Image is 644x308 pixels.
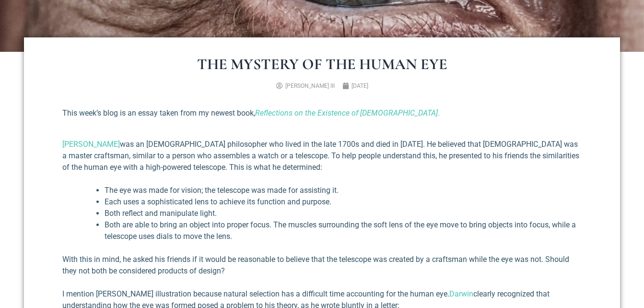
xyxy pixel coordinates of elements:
time: [DATE] [351,83,368,89]
h1: The Mystery of the Human Eye [62,57,582,72]
span: [PERSON_NAME] III [285,83,335,89]
p: This week’s blog is an essay taken from my newest book, [62,107,582,119]
a: [PERSON_NAME] [62,140,120,149]
p: was an [DEMOGRAPHIC_DATA] philosopher who lived in the late 1700s and died in [DATE]. He believed... [62,139,582,173]
li: Both reflect and manipulate light. [105,208,582,219]
p: With this in mind, he asked his friends if it would be reasonable to believe that the telescope w... [62,254,582,277]
em: Reflections on the Existence of [DEMOGRAPHIC_DATA] [255,108,438,118]
li: The eye was made for vision; the telescope was made for assisting it. [105,185,582,196]
a: [DATE] [342,82,368,90]
a: Reflections on the Existence of [DEMOGRAPHIC_DATA]. [255,108,440,118]
li: Both are able to bring an object into proper focus. The muscles surrounding the soft lens of the ... [105,219,582,242]
li: Each uses a sophisticated lens to achieve its function and purpose. [105,196,582,208]
a: Darwin [449,289,473,298]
